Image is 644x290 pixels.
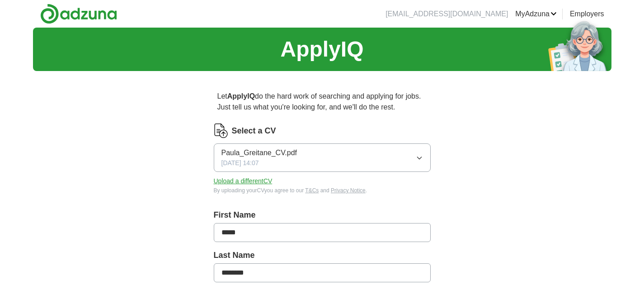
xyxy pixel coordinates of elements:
button: Upload a differentCV [214,176,273,186]
label: First Name [214,209,431,221]
h1: ApplyIQ [280,33,363,66]
div: By uploading your CV you agree to our and . [214,186,431,195]
a: T&Cs [305,187,319,194]
span: [DATE] 14:07 [221,158,259,168]
p: Let do the hard work of searching and applying for jobs. Just tell us what you're looking for, an... [214,87,431,116]
button: Paula_Greitane_CV.pdf[DATE] 14:07 [214,143,431,172]
label: Select a CV [232,125,276,137]
a: MyAdzuna [515,9,557,19]
img: Adzuna logo [40,4,117,24]
li: [EMAIL_ADDRESS][DOMAIN_NAME] [385,9,508,19]
a: Privacy Notice [331,187,366,194]
a: Employers [570,9,604,19]
span: Paula_Greitane_CV.pdf [221,147,297,158]
label: Last Name [214,249,431,261]
strong: ApplyIQ [227,92,255,100]
img: CV Icon [214,124,228,138]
